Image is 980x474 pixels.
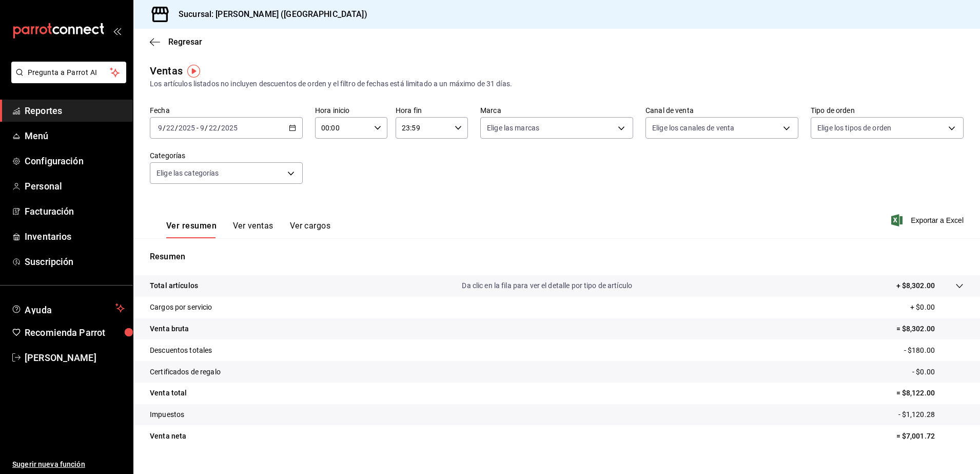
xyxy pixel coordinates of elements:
[150,367,221,377] p: Certificados de regalo
[817,123,891,133] span: Elige los tipos de orden
[25,302,111,314] span: Ayuda
[205,124,208,132] span: /
[166,124,175,132] input: --
[218,124,221,132] span: /
[166,221,217,238] button: Ver resumen
[25,204,125,218] span: Facturación
[150,409,184,420] p: Impuestos
[158,124,163,132] input: --
[25,255,125,269] span: Suscripción
[175,124,178,132] span: /
[896,280,935,291] p: + $8,302.00
[150,37,202,47] button: Regresar
[652,123,734,133] span: Elige los canales de venta
[170,8,367,21] h3: Sucursal: [PERSON_NAME] ([GEOGRAPHIC_DATA])
[25,129,125,143] span: Menú
[150,388,187,399] p: Venta total
[197,124,199,132] span: -
[221,124,238,132] input: ----
[150,324,189,334] p: Venta bruta
[896,388,964,399] p: = $8,122.00
[150,302,212,313] p: Cargos por servicio
[11,62,126,83] button: Pregunta a Parrot AI
[480,107,633,114] label: Marca
[25,154,125,168] span: Configuración
[208,124,218,132] input: --
[150,152,303,159] label: Categorías
[12,459,125,470] span: Sugerir nueva función
[163,124,166,132] span: /
[168,37,202,47] span: Regresar
[811,107,964,114] label: Tipo de orden
[25,179,125,193] span: Personal
[896,324,964,334] p: = $8,302.00
[462,280,632,291] p: Da clic en la fila para ver el detalle por tipo de artículo
[315,107,387,114] label: Hora inicio
[487,123,539,133] span: Elige las marcas
[25,230,125,243] span: Inventarios
[25,104,125,118] span: Reportes
[113,27,121,35] button: open_drawer_menu
[396,107,468,114] label: Hora fin
[150,280,198,291] p: Total artículos
[150,63,183,79] div: Ventas
[187,65,200,78] img: Tooltip marker
[150,107,303,114] label: Fecha
[150,431,186,442] p: Venta neta
[898,409,964,420] p: - $1,120.28
[166,221,330,238] div: navigation tabs
[200,124,205,132] input: --
[156,168,219,178] span: Elige las categorías
[25,326,125,339] span: Recomienda Parrot
[912,367,964,377] p: - $0.00
[233,221,273,238] button: Ver ventas
[178,124,195,132] input: ----
[290,221,331,238] button: Ver cargos
[910,302,964,313] p: + $0.00
[150,79,964,89] div: Los artículos listados no incluyen descuentos de orden y el filtro de fechas está limitado a un m...
[150,345,212,356] p: Descuentos totales
[896,431,964,442] p: = $7,001.72
[645,107,798,114] label: Canal de venta
[893,214,964,226] button: Exportar a Excel
[7,74,126,85] a: Pregunta a Parrot AI
[150,251,964,263] p: Resumen
[28,67,110,78] span: Pregunta a Parrot AI
[904,345,964,356] p: - $180.00
[25,351,125,365] span: [PERSON_NAME]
